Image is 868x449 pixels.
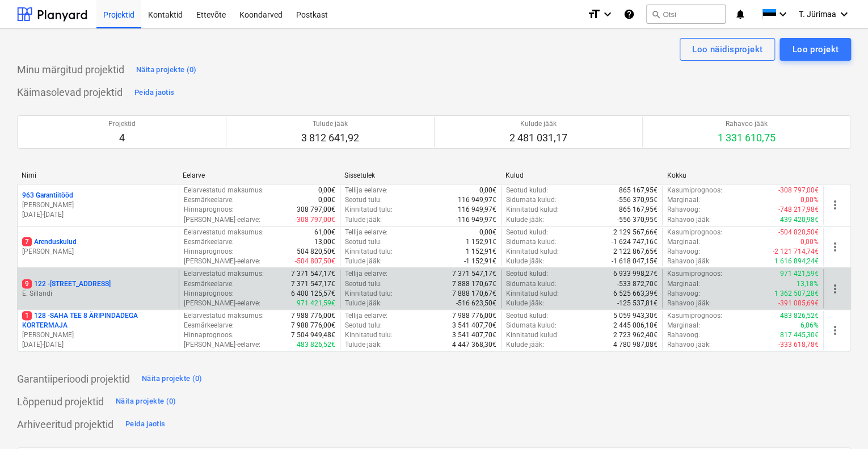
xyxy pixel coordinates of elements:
p: 483 826,52€ [297,340,335,350]
p: Eelarvestatud maksumus : [184,311,264,321]
p: Hinnaprognoos : [184,247,234,257]
p: 116 949,97€ [458,205,496,215]
button: Loo näidisprojekt [680,38,775,61]
p: 13,00€ [314,237,335,247]
p: 971 421,59€ [780,269,819,279]
p: 116 949,97€ [458,195,496,205]
p: 3 541 407,70€ [452,330,496,340]
p: Tulude jääk [301,119,359,129]
p: Kulude jääk : [506,215,544,225]
p: Seotud kulud : [506,311,548,321]
p: Seotud tulu : [345,195,382,205]
p: 6 400 125,57€ [291,289,335,299]
button: Loo projekt [779,38,851,61]
p: -1 618 047,15€ [612,257,658,266]
p: Seotud tulu : [345,321,382,330]
p: 7 371 547,17€ [291,279,335,289]
p: Rahavoo jääk : [667,257,711,266]
p: Kulude jääk : [506,299,544,308]
p: 3 541 407,70€ [452,321,496,330]
p: Kulude jääk : [506,340,544,350]
button: Otsi [646,5,726,24]
p: Kulude jääk [509,119,567,129]
p: 128 - SAHA TEE 8 ÄRIPINDADEGA KORTERMAJA [22,311,174,330]
p: 865 167,95€ [619,205,658,215]
p: Eelarvestatud maksumus : [184,269,264,279]
p: [PERSON_NAME]-eelarve : [184,215,260,225]
div: 7Arenduskulud[PERSON_NAME] [22,237,174,257]
p: -504 807,50€ [295,257,335,266]
p: Kinnitatud kulud : [506,330,559,340]
span: 9 [22,279,32,288]
p: Seotud kulud : [506,269,548,279]
p: Sidumata kulud : [506,279,557,289]
p: 7 371 547,17€ [452,269,496,279]
div: Sissetulek [344,171,496,179]
div: Kulud [505,171,658,179]
p: 817 445,30€ [780,330,819,340]
p: -1 152,91€ [464,257,496,266]
p: [PERSON_NAME] [22,247,174,257]
p: 5 059 943,30€ [613,311,658,321]
div: 963 Garantiitööd[PERSON_NAME][DATE]-[DATE] [22,191,174,220]
p: [PERSON_NAME]-eelarve : [184,340,260,350]
i: Abikeskus [623,7,635,21]
button: Näita projekte (0) [113,393,179,411]
p: 1 331 610,75 [718,131,776,145]
p: [DATE] - [DATE] [22,210,174,220]
p: Minu märgitud projektid [17,63,124,77]
p: Kasumiprognoos : [667,186,722,195]
p: -556 370,95€ [617,215,658,225]
p: 7 988 776,00€ [452,311,496,321]
div: Näita projekte (0) [136,64,197,77]
p: 7 888 170,67€ [452,279,496,289]
p: -533 872,70€ [617,279,658,289]
p: 0,00% [800,195,819,205]
p: 4 447 368,30€ [452,340,496,350]
p: Kinnitatud kulud : [506,289,559,299]
p: Hinnaprognoos : [184,330,234,340]
p: Marginaal : [667,279,700,289]
p: Marginaal : [667,321,700,330]
p: Kasumiprognoos : [667,311,722,321]
p: -556 370,95€ [617,195,658,205]
p: -308 797,00€ [778,186,819,195]
p: 1 362 507,28€ [774,289,819,299]
p: Marginaal : [667,237,700,247]
p: 2 445 006,18€ [613,321,658,330]
i: keyboard_arrow_down [837,7,851,21]
p: Kinnitatud tulu : [345,330,393,340]
p: 2 129 567,66€ [613,228,658,237]
p: Rahavoog : [667,205,700,215]
i: format_size [587,7,601,21]
div: Nimi [22,171,174,179]
p: Arhiveeritud projektid [17,418,113,431]
p: 2 723 962,40€ [613,330,658,340]
p: Kulude jääk : [506,257,544,266]
p: Kinnitatud tulu : [345,205,393,215]
p: Eelarvestatud maksumus : [184,228,264,237]
p: Tellija eelarve : [345,228,387,237]
button: Näita projekte (0) [133,61,200,79]
button: Näita projekte (0) [139,370,205,388]
div: Eelarve [183,171,335,179]
p: Eelarvestatud maksumus : [184,186,264,195]
div: Loo projekt [792,42,838,57]
p: 6 525 663,39€ [613,289,658,299]
p: Rahavoo jääk : [667,299,711,308]
p: Projektid [108,119,136,129]
p: -504 820,50€ [778,228,819,237]
i: notifications [735,7,746,21]
p: [PERSON_NAME]-eelarve : [184,299,260,308]
p: Eesmärkeelarve : [184,195,234,205]
p: 0,00% [800,237,819,247]
p: 483 826,52€ [780,311,819,321]
span: more_vert [828,324,842,337]
div: Loo näidisprojekt [692,42,762,57]
p: Rahavoog : [667,247,700,257]
p: 1 616 894,24€ [774,257,819,266]
p: 122 - [STREET_ADDRESS] [22,279,111,289]
p: -391 085,69€ [778,299,819,308]
iframe: Chat Widget [811,395,868,449]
